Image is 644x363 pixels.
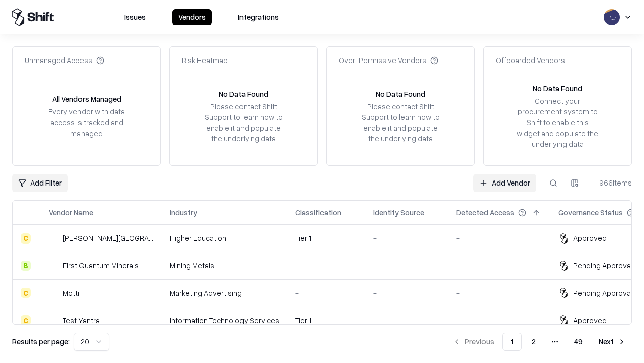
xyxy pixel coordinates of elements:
[49,233,59,244] img: Reichman University
[219,89,268,99] div: No Data Found
[516,96,599,149] div: Connect your procurement system to Shift to enable this widget and populate the underlying data
[202,101,285,144] div: Please contact Shift Support to learn how to enable it and populate the underlying data
[573,288,632,298] div: Pending Approval
[170,260,279,271] div: Mining Metals
[49,315,59,325] img: Test Yantra
[25,55,104,66] div: Unmanaged Access
[496,55,565,66] div: Offboarded Vendors
[295,315,357,326] div: Tier 1
[376,89,425,99] div: No Data Found
[373,288,440,298] div: -
[373,315,440,326] div: -
[592,177,632,188] div: 966 items
[21,288,31,298] div: C
[170,207,197,218] div: Industry
[502,333,522,351] button: 1
[170,288,279,298] div: Marketing Advertising
[49,207,93,218] div: Vendor Name
[12,174,68,192] button: Add Filter
[533,83,582,94] div: No Data Found
[447,333,632,351] nav: pagination
[63,315,100,326] div: Test Yantra
[295,288,357,298] div: -
[182,55,228,66] div: Risk Heatmap
[49,288,59,298] img: Motti
[295,207,341,218] div: Classification
[373,233,440,244] div: -
[339,55,438,66] div: Over-Permissive Vendors
[473,174,536,192] a: Add Vendor
[373,260,440,271] div: -
[170,233,279,244] div: Higher Education
[52,94,121,104] div: All Vendors Managed
[373,207,424,218] div: Identity Source
[593,333,632,351] button: Next
[456,207,514,218] div: Detected Access
[456,288,542,298] div: -
[573,315,607,326] div: Approved
[170,315,279,326] div: Information Technology Services
[118,9,152,25] button: Issues
[295,260,357,271] div: -
[232,9,285,25] button: Integrations
[21,261,31,271] div: B
[172,9,212,25] button: Vendors
[456,315,542,326] div: -
[524,333,544,351] button: 2
[21,315,31,325] div: C
[566,333,591,351] button: 49
[573,233,607,244] div: Approved
[295,233,357,244] div: Tier 1
[21,233,31,244] div: C
[573,260,632,271] div: Pending Approval
[63,233,153,244] div: [PERSON_NAME][GEOGRAPHIC_DATA]
[45,106,128,138] div: Every vendor with data access is tracked and managed
[359,101,442,144] div: Please contact Shift Support to learn how to enable it and populate the underlying data
[49,261,59,271] img: First Quantum Minerals
[63,260,139,271] div: First Quantum Minerals
[63,288,79,298] div: Motti
[558,207,623,218] div: Governance Status
[456,260,542,271] div: -
[12,336,70,347] p: Results per page:
[456,233,542,244] div: -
